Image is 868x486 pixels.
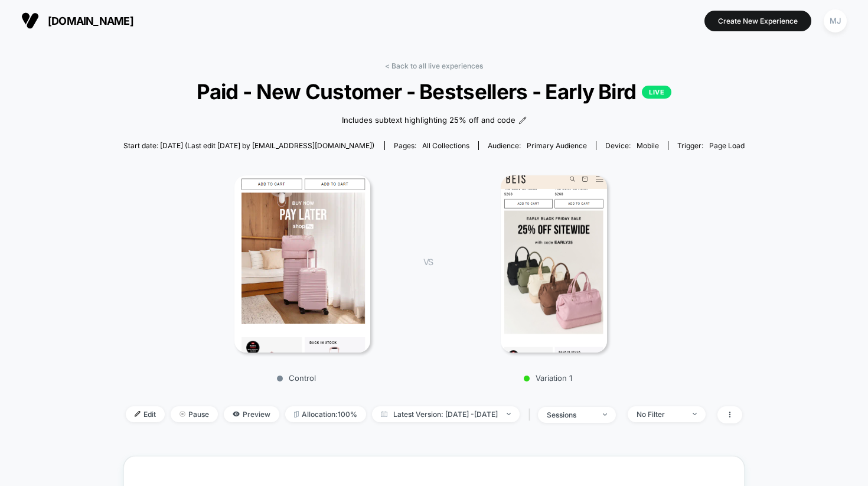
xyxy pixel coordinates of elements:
span: Start date: [DATE] (Last edit [DATE] by [EMAIL_ADDRESS][DOMAIN_NAME]) [123,141,374,150]
span: Latest Version: [DATE] - [DATE] [372,406,520,422]
span: | [526,406,538,423]
span: Pause [171,406,218,422]
a: < Back to all live experiences [385,61,483,70]
img: edit [135,411,141,417]
span: Page Load [709,141,745,150]
img: end [603,413,607,416]
button: [DOMAIN_NAME] [18,11,137,30]
span: Preview [224,406,279,422]
img: end [693,413,697,415]
span: Includes subtext highlighting 25% off and code [342,115,515,126]
span: all collections [422,141,469,150]
div: Audience: [488,141,587,150]
span: Paid - New Customer - Bestsellers - Early Bird [154,79,713,104]
button: Create New Experience [704,11,811,31]
span: [DOMAIN_NAME] [48,15,133,27]
img: Variation 1 main [501,175,607,353]
img: calendar [381,411,387,417]
div: Trigger: [677,141,745,150]
span: Primary Audience [527,141,587,150]
span: Device: [596,141,668,150]
span: VS [423,257,433,267]
img: end [507,413,511,415]
span: Allocation: 100% [285,406,366,422]
img: Control main [234,175,370,353]
img: end [180,411,185,417]
div: MJ [824,9,847,32]
div: sessions [547,410,594,419]
img: Visually logo [21,12,39,30]
button: MJ [820,9,850,33]
div: Pages: [394,141,469,150]
div: No Filter [637,410,684,419]
span: mobile [637,141,659,150]
p: Control [193,373,400,383]
p: Variation 1 [445,373,651,383]
img: rebalance [294,411,299,417]
span: Edit [126,406,165,422]
p: LIVE [642,86,671,99]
